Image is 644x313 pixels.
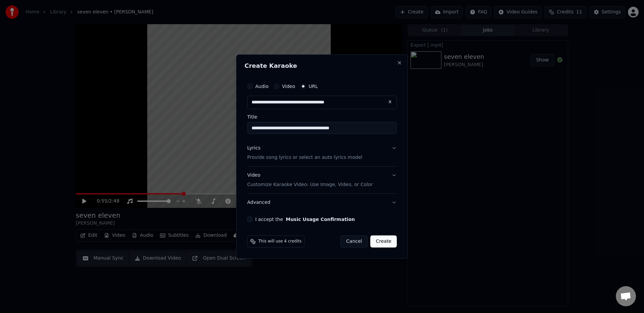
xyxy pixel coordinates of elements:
[247,145,260,151] div: Lyrics
[370,235,397,248] button: Create
[247,115,397,119] label: Title
[245,63,399,69] h2: Create Karaoke
[247,139,397,166] button: LyricsProvide song lyrics or select an auto lyrics model
[286,217,355,222] button: I accept the
[258,239,302,244] span: This will use 4 credits
[255,217,355,222] label: I accept the
[340,235,368,248] button: Cancel
[247,194,397,211] button: Advanced
[309,84,318,89] label: URL
[255,84,269,89] label: Audio
[247,154,362,161] p: Provide song lyrics or select an auto lyrics model
[282,84,295,89] label: Video
[247,172,373,188] div: Video
[247,167,397,193] button: VideoCustomize Karaoke Video: Use Image, Video, or Color
[247,181,373,188] p: Customize Karaoke Video: Use Image, Video, or Color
